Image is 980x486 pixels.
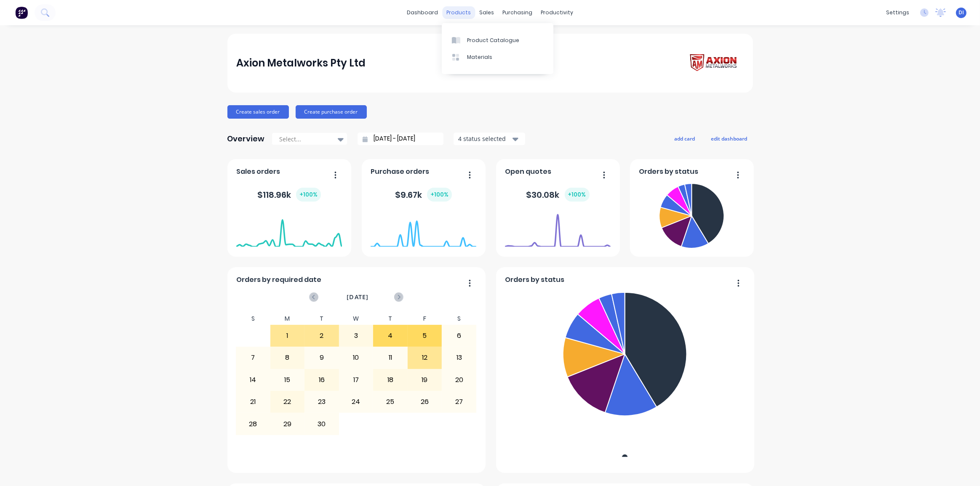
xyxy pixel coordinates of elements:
a: dashboard [403,6,442,19]
div: $ 30.08k [526,188,590,202]
div: T [373,313,408,325]
div: 17 [339,369,373,390]
div: 26 [408,391,442,412]
div: T [304,313,339,325]
div: 24 [339,391,373,412]
div: 21 [236,391,270,412]
div: 4 [374,325,407,346]
div: 1 [271,325,304,346]
div: 12 [408,347,442,368]
a: Product Catalogue [442,32,553,48]
span: Orders by status [639,167,698,177]
div: 23 [305,391,339,412]
div: 10 [339,347,373,368]
div: 19 [408,369,442,390]
div: 25 [374,391,407,412]
div: 7 [236,347,270,368]
div: 11 [374,347,407,368]
div: M [270,313,305,325]
div: 2 [305,325,339,346]
div: 4 status selected [458,134,511,143]
div: Materials [467,53,492,61]
div: + 100 % [427,188,452,202]
div: 30 [305,413,339,434]
span: DI [959,9,964,16]
div: Axion Metalworks Pty Ltd [236,55,366,72]
div: productivity [537,6,577,19]
div: 16 [305,369,339,390]
div: products [442,6,475,19]
div: S [442,313,476,325]
div: 20 [442,369,476,390]
div: 8 [271,347,304,368]
div: W [339,313,374,325]
button: edit dashboard [706,133,753,144]
span: [DATE] [347,292,369,302]
div: sales [475,6,498,19]
img: Factory [15,6,28,19]
div: 6 [442,325,476,346]
div: 27 [442,391,476,412]
div: 28 [236,413,270,434]
div: 22 [271,391,304,412]
div: 15 [271,369,304,390]
button: Create purchase order [296,105,367,119]
button: 4 status selected [454,133,525,145]
div: settings [882,6,913,19]
div: + 100 % [565,188,590,202]
span: Purchase orders [371,167,429,177]
div: 13 [442,347,476,368]
div: Overview [227,130,265,147]
div: $ 118.96k [257,188,321,202]
a: Materials [442,49,553,66]
span: Open quotes [505,167,551,177]
button: add card [669,133,701,144]
div: + 100 % [296,188,321,202]
button: Create sales order [227,105,289,119]
div: 9 [305,347,339,368]
div: Product Catalogue [467,37,519,44]
span: Sales orders [236,167,280,177]
div: 18 [374,369,407,390]
div: purchasing [498,6,537,19]
div: 5 [408,325,442,346]
div: 29 [271,413,304,434]
div: S [236,313,270,325]
img: Axion Metalworks Pty Ltd [685,51,744,75]
div: 3 [339,325,373,346]
div: $ 9.67k [395,188,452,202]
div: F [408,313,442,325]
div: 14 [236,369,270,390]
